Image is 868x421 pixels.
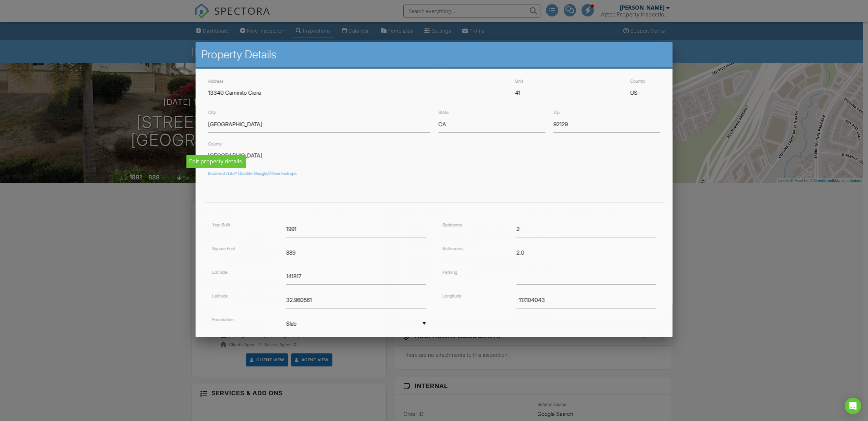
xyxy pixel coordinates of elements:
[553,110,559,115] label: Zip
[442,246,463,251] label: Bathrooms
[630,79,645,84] label: Country
[212,246,235,251] label: Square Feet
[212,222,230,227] label: Year Built
[201,48,667,61] h2: Property Details
[438,110,448,115] label: State
[515,79,523,84] label: Unit
[208,79,223,84] label: Address
[208,171,660,176] div: Incorrect data? Disable Google/Zillow lookups.
[442,270,457,275] label: Parking
[442,222,462,227] label: Bedrooms
[845,398,861,414] div: Open Intercom Messenger
[212,270,227,275] label: Lot Size
[208,110,216,115] label: City
[212,317,233,322] label: Foundation
[208,141,222,147] label: County
[442,293,461,299] label: Longitude
[212,293,228,299] label: Latitude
